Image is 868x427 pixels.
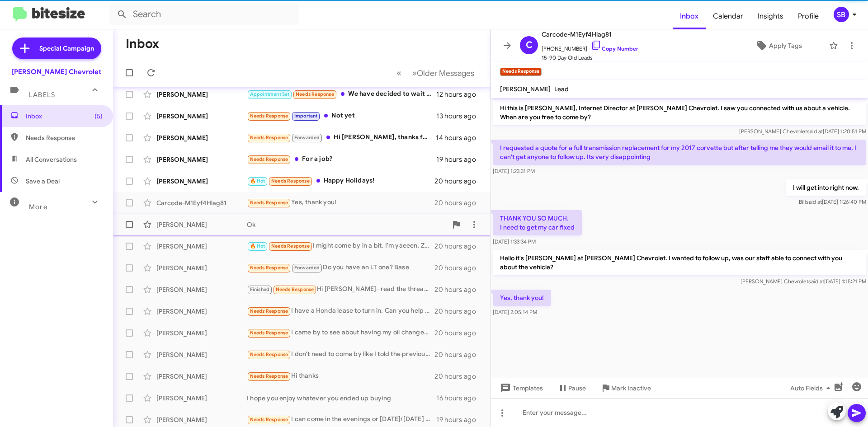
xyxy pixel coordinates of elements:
[247,306,434,316] div: I have a Honda lease to turn in. Can you help with that?
[247,132,436,143] div: Hi [PERSON_NAME], thanks for following up. I’m still very interested and I’d like to move forward...
[156,155,247,164] div: [PERSON_NAME]
[250,373,288,379] span: Needs Response
[806,198,822,205] span: said at
[250,113,288,119] span: Needs Response
[250,200,288,206] span: Needs Response
[769,38,802,54] span: Apply Tags
[498,380,543,396] span: Templates
[542,29,638,40] span: Carcode-M1Eyf4Hlag81
[250,265,288,271] span: Needs Response
[12,67,101,76] div: [PERSON_NAME] Chevrolet
[434,177,483,186] div: 20 hours ago
[247,284,434,295] div: Hi [PERSON_NAME]- read the thread above.
[434,307,483,316] div: 20 hours ago
[156,307,247,316] div: [PERSON_NAME]
[750,3,791,29] a: Insights
[247,176,434,186] div: Happy Holidays!
[247,371,434,381] div: Hi thanks
[434,372,483,381] div: 20 hours ago
[29,91,55,99] span: Labels
[294,113,318,119] span: Important
[156,242,247,251] div: [PERSON_NAME]
[247,241,434,251] div: I might come by in a bit. I'm yaeeen. Zeinas brother!
[26,177,60,186] span: Save a Deal
[26,155,77,164] span: All Conversations
[500,85,551,93] span: [PERSON_NAME]
[109,4,299,25] input: Search
[526,38,533,52] span: C
[94,112,103,121] span: (5)
[276,286,314,292] span: Needs Response
[247,220,447,229] div: Ok
[706,3,750,29] a: Calendar
[292,134,322,142] span: Forwarded
[826,7,858,22] button: SB
[434,198,483,207] div: 20 hours ago
[791,3,826,29] span: Profile
[417,68,474,78] span: Older Messages
[156,394,247,403] div: [PERSON_NAME]
[591,45,638,52] a: Copy Number
[493,309,537,315] span: [DATE] 2:05:14 PM
[436,394,483,403] div: 16 hours ago
[434,285,483,294] div: 20 hours ago
[493,238,536,245] span: [DATE] 1:33:34 PM
[271,243,310,249] span: Needs Response
[247,263,434,273] div: Do you have an LT one? Base
[739,128,866,135] span: [PERSON_NAME] Chevrolet [DATE] 1:20:51 PM
[436,112,483,121] div: 13 hours ago
[250,308,288,314] span: Needs Response
[732,38,825,54] button: Apply Tags
[250,156,288,162] span: Needs Response
[296,91,334,97] span: Needs Response
[783,380,841,396] button: Auto Fields
[786,179,866,196] p: I will get into right now.
[436,415,483,424] div: 19 hours ago
[39,44,94,53] span: Special Campaign
[434,328,483,338] div: 20 hours ago
[126,37,159,51] h1: Inbox
[271,178,310,184] span: Needs Response
[156,263,247,272] div: [PERSON_NAME]
[26,112,103,121] span: Inbox
[156,328,247,338] div: [PERSON_NAME]
[292,264,322,272] span: Forwarded
[542,40,638,53] span: [PHONE_NUMBER]
[611,380,651,396] span: Mark Inactive
[250,352,288,357] span: Needs Response
[434,263,483,272] div: 20 hours ago
[247,328,434,338] div: I came by to see about having my oil changed on my GMC Sierra AT4X, but your service department d...
[593,380,658,396] button: Mark Inactive
[834,7,849,22] div: SB
[247,394,436,403] div: I hope you enjoy whatever you ended up buying
[808,278,824,285] span: said at
[156,112,247,121] div: [PERSON_NAME]
[436,155,483,164] div: 19 hours ago
[156,198,247,207] div: Carcode-M1Eyf4Hlag81
[391,64,407,82] button: Previous
[247,349,434,360] div: I don't need to come by like I told the previous person we drove the Green tracks at [GEOGRAPHIC_...
[550,380,593,396] button: Pause
[250,135,288,141] span: Needs Response
[247,89,436,99] div: We have decided to wait on getting a car for now. Thank you and we will reach out when we are ready.
[493,140,866,165] p: I requested a quote for a full transmission replacement for my 2017 corvette but after telling me...
[790,380,834,396] span: Auto Fields
[156,415,247,424] div: [PERSON_NAME]
[156,350,247,359] div: [PERSON_NAME]
[247,154,436,164] div: For a job?
[250,243,265,249] span: 🔥 Hot
[436,90,483,99] div: 12 hours ago
[250,417,288,422] span: Needs Response
[673,3,706,29] span: Inbox
[156,372,247,381] div: [PERSON_NAME]
[156,220,247,229] div: [PERSON_NAME]
[156,285,247,294] div: [PERSON_NAME]
[500,68,542,76] small: Needs Response
[250,330,288,336] span: Needs Response
[396,67,401,79] span: «
[29,203,47,211] span: More
[250,286,270,292] span: Finished
[491,380,550,396] button: Templates
[436,133,483,142] div: 14 hours ago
